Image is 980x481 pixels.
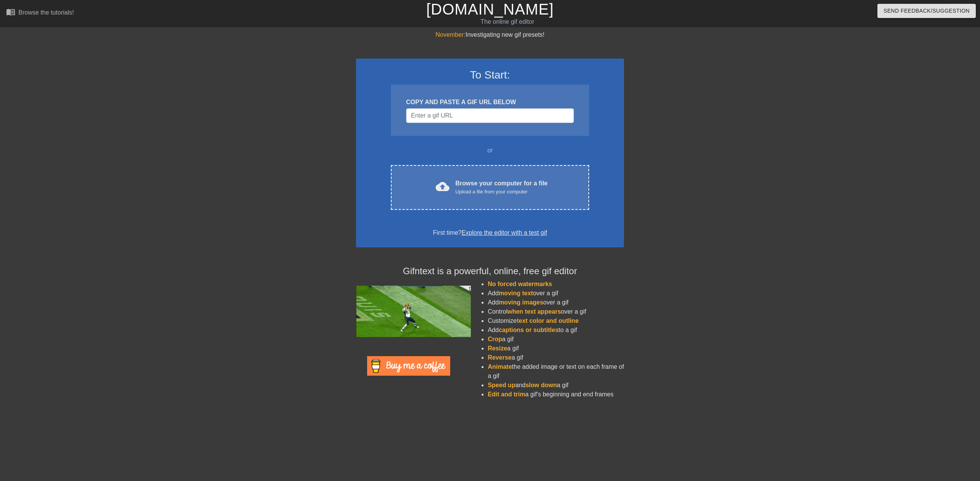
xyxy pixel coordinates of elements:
[488,362,624,381] li: the added image or text on each frame of a gif
[356,30,624,39] div: Investigating new gif presets!
[488,335,624,344] li: a gif
[488,354,511,361] span: Reverse
[488,298,624,307] li: Add over a gif
[376,146,604,155] div: or
[526,382,557,388] span: slow down
[462,229,547,236] a: Explore the editor with a test gif
[488,363,512,370] span: Animate
[18,9,74,16] div: Browse the tutorials!
[488,307,624,316] li: Control over a gif
[488,381,624,390] li: and a gif
[488,353,624,362] li: a gif
[356,286,471,337] img: football_small.gif
[366,228,614,237] div: First time?
[517,317,579,324] span: text color and outline
[488,344,624,353] li: a gif
[884,6,970,16] span: Send Feedback/Suggestion
[406,98,574,107] div: COPY AND PASTE A GIF URL BELOW
[456,179,548,196] div: Browse your computer for a file
[499,299,543,306] span: moving images
[499,327,559,333] span: captions or subtitles
[488,390,624,399] li: a gif's beginning and end frames
[508,308,561,315] span: when text appears
[406,108,574,123] input: Username
[436,31,465,38] span: November:
[488,391,525,398] span: Edit and trim
[488,345,507,352] span: Resize
[6,7,74,19] a: Browse the tutorials!
[488,336,502,342] span: Crop
[436,180,449,193] span: cloud_upload
[488,326,624,335] li: Add to a gif
[367,356,450,376] img: Buy Me A Coffee
[330,17,684,26] div: The online gif editor
[488,316,624,326] li: Customize
[356,266,624,277] h4: Gifntext is a powerful, online, free gif editor
[456,188,548,196] div: Upload a file from your computer
[426,1,554,18] a: [DOMAIN_NAME]
[366,69,614,82] h3: To Start:
[6,7,15,16] span: menu_book
[488,289,624,298] li: Add over a gif
[499,290,533,296] span: moving text
[877,4,976,18] button: Send Feedback/Suggestion
[488,382,515,388] span: Speed up
[488,281,552,287] span: No forced watermarks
